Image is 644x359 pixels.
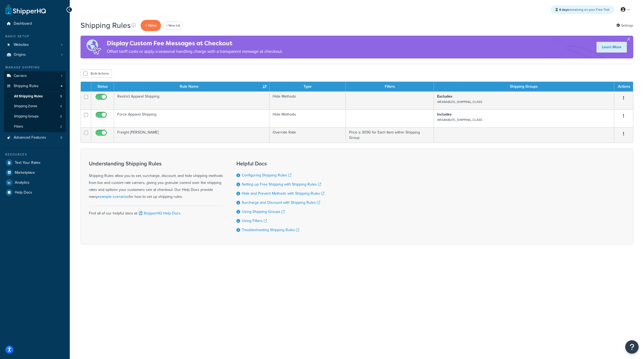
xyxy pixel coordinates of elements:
p: + New [141,20,161,31]
th: Filters [346,82,434,91]
td: Price ≥ 3090 for Each Item within Shipping Group [346,127,434,143]
a: Using Filters [242,218,267,224]
span: 6 [60,114,62,119]
a: Filters 2 [4,122,66,132]
th: Shipping Groups [434,82,614,91]
a: ShipperHQ Home [6,4,46,15]
td: Hide Methods [269,91,346,109]
a: ShipperHQ Help Docs [138,210,181,216]
div: Resources [4,152,66,157]
h4: Display Custom Fee Messages at Checkout [107,39,283,48]
a: Advanced Features 0 [4,133,66,143]
span: All Shipping Rules [14,94,43,99]
a: Using Shipping Groups [242,209,285,214]
span: Test Your Rates [15,161,41,165]
a: Websites 1 [4,40,66,50]
a: Origins 1 [4,50,66,60]
span: 0 [60,135,62,140]
img: duties-banner-06bc72dcb5fe05cb3f9472aba00be2ae8eb53ab6f0d8bb03d382ba314ac3c341.png [80,36,107,58]
strong: 6 days [559,7,569,12]
a: + New (v1) [163,21,183,29]
td: Force Apparel Shipping [114,109,269,127]
a: Test Your Rates [4,158,66,168]
span: 1 [61,74,62,78]
td: Override Rate [269,127,346,143]
a: Shipping Groups 6 [4,112,66,121]
a: Shipping Zones 4 [4,101,66,111]
span: Marketplace [15,171,35,175]
span: 4 [60,104,62,109]
li: Advanced Features [4,133,66,143]
small: WEARABLES_SHIPPING_CLASS [437,99,482,104]
span: Shipping Rules [14,84,39,88]
span: Analytics [15,180,30,185]
a: Shipping Rules [4,81,66,91]
a: Setting up Free Shipping with Shipping Rules [242,182,321,187]
li: Origins [4,50,66,60]
li: Filters [4,122,66,132]
span: 1 [61,53,62,57]
button: Open Resource Center [625,340,639,354]
span: Shipping Groups [14,114,39,119]
li: Shipping Groups [4,112,66,121]
td: Restrict Apparel Shipping [114,91,269,109]
th: Status [91,82,114,91]
h3: Helpful Docs [236,161,324,166]
th: Type [269,82,346,91]
a: All Shipping Rules 3 [4,91,66,101]
strong: Includes [437,112,452,117]
span: Help Docs [15,190,32,195]
div: remaining on your Free Trial [551,5,614,14]
th: Actions [614,82,633,91]
a: Surcharge and Discount with Shipping Rules [242,200,320,205]
p: Offset tariff costs or apply a seasonal handling charge with a transparent message at checkout. [107,48,283,55]
a: Hide and Prevent Methods with Shipping Rules [242,191,324,196]
div: Find all of our helpful docs at: [89,206,223,217]
span: Carriers [14,74,27,78]
h3: Understanding Shipping Rules [89,161,223,166]
div: Basic Setup [4,34,66,39]
a: example scenarios [98,194,129,199]
td: Freight [PERSON_NAME] [114,127,269,143]
span: Websites [14,43,29,47]
a: Dashboard [4,19,66,29]
a: Configuring Shipping Rules [242,172,291,178]
a: Help Docs [4,188,66,197]
a: Carriers 1 [4,71,66,81]
div: Manage Shipping [4,65,66,70]
strong: Excludes [437,94,452,99]
span: Dashboard [14,21,32,26]
span: Origins [14,53,26,57]
span: Shipping Zones [14,104,37,109]
button: Bulk Actions [80,69,112,77]
a: Learn More [597,42,627,53]
a: Settings [616,22,633,29]
li: Carriers [4,71,66,81]
span: Filters [14,124,23,129]
span: 3 [60,94,62,99]
td: Hide Methods [269,109,346,127]
li: Shipping Rules [4,81,66,132]
span: 1 [61,43,62,47]
th: Rule Name : activate to sort column ascending [114,82,269,91]
a: Marketplace [4,168,66,177]
span: 2 [60,124,62,129]
li: All Shipping Rules [4,91,66,101]
h1: Shipping Rules [80,20,131,31]
span: Advanced Features [14,135,46,140]
a: Troubleshooting Shipping Rules [242,227,299,233]
small: WEARABLES_SHIPPING_CLASS [437,117,482,122]
li: Shipping Zones [4,101,66,111]
li: Websites [4,40,66,50]
a: Analytics [4,178,66,187]
div: Shipping Rules allow you to set, surcharge, discount, and hide shipping methods from live and cus... [89,161,223,200]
